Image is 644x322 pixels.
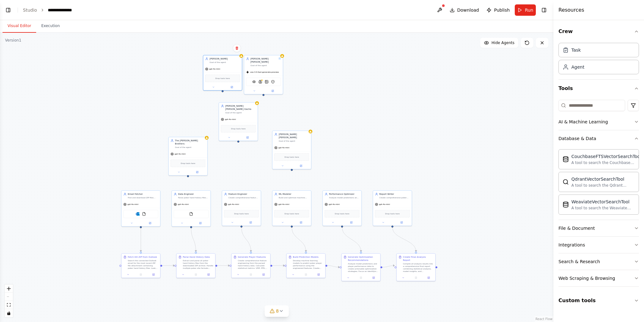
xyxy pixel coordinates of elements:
span: Download [457,7,479,13]
button: Database & Data [558,130,639,147]
div: Email FetcherFind and download ZIP files containing poker hand history from Outlook email attachm... [121,190,160,227]
img: DallETool [265,80,269,84]
div: Compile all analysis results into a comprehensive final report combining statistical analysis, mo... [403,263,433,273]
span: gpt-4o-mini [178,203,189,206]
div: Generate Player Features [238,256,266,259]
div: Analyze model predictions and player data to generate actionable optimization recommendations inc... [329,196,359,199]
span: Publish [494,7,510,13]
div: Parse Hand History Data [183,256,210,259]
button: Open in side panel [192,221,209,225]
div: Web Scraping & Browsing [558,275,615,281]
span: gpt-4o-mini [175,153,186,155]
div: Create comprehensive feature sets for poker performance analysis including statistical features (... [228,196,259,199]
div: A tool to search the Weaviate database for relevant information on internal documents. [571,206,635,211]
div: Data EngineerParse poker hand history files from ZIP archives, extract and normalize data into st... [171,190,211,227]
span: Drop tools here [181,162,195,165]
img: QdrantVectorSearchTool [563,179,569,185]
span: Drop tools here [385,212,400,215]
div: Create comprehensive feature engineering from the parsed hand history data. Calculate statistical... [238,259,268,269]
button: Open in side panel [223,85,241,89]
div: A tool to search the Couchbase database for relevant information on internal documents. [571,160,641,165]
g: Edge from 18ae7e7a-c944-42aa-ae7c-0f1dd58bb89f to e4d28f45-b1a3-4b9f-a722-dd81be2f51c4 [272,264,285,267]
div: Feature Engineer [228,193,259,196]
div: Performance Optimizer [329,193,359,196]
div: Email Fetcher [128,193,158,196]
button: No output available [299,273,313,276]
button: fit view [5,301,13,309]
div: Feature EngineerCreate comprehensive feature sets for poker performance analysis including statis... [222,190,261,226]
div: Report Writer [379,193,410,196]
img: AIMindTool [258,80,262,84]
div: Version 1 [5,38,21,43]
g: Edge from 70f68c53-a296-4019-9aab-a49b19a3a635 to 0dceae72-0407-49f1-a5f2-697ec0d2fd5e [139,228,142,251]
g: Edge from f38d12fa-9d94-46b4-8a2a-6244d0fc948f to aa4acda2-415d-4594-a126-726982664d38 [391,227,418,251]
span: Drop tools here [231,127,246,130]
span: Hide Agents [491,40,514,45]
g: Edge from 85b314d6-d0ae-443e-9492-d470779a82a9 to 18ae7e7a-c944-42aa-ae7c-0f1dd58bb89f [240,227,253,251]
div: [PERSON_NAME] [PERSON_NAME] Gacha [225,105,256,111]
span: gpt-4o-mini [278,203,289,206]
div: Create comprehensive poker performance analysis reports in PDF and Markdown formats, including ex... [379,196,410,199]
span: veo-3.0-fast-generate-preview [250,71,279,73]
div: Goal of the agent [279,140,309,142]
div: Develop machine learning models to predict poker player performance using the engineered features... [293,259,323,269]
button: Execution [36,20,65,33]
nav: breadcrumb [23,7,72,13]
img: CouchbaseFTSVectorSearchTool [563,156,569,162]
div: Report WriterCreate comprehensive poker performance analysis reports in PDF and Markdown formats,... [373,190,412,226]
button: Open in side panel [313,273,324,276]
button: Open in side panel [258,273,269,276]
button: zoom in [5,285,13,293]
div: Database & Data [558,147,639,220]
button: Integrations [558,237,639,253]
button: Visual Editor [3,20,36,33]
span: Drop tools here [335,212,349,215]
button: Download [447,4,482,16]
a: Studio [23,8,37,13]
span: gpt-4o-mini [225,118,236,121]
button: No output available [354,276,368,280]
div: Build Prediction ModelsDevelop machine learning models to predict poker player performance using ... [286,253,325,278]
button: Hide Agents [480,38,518,48]
div: Build Prediction Models [293,256,318,259]
div: Agent [571,64,584,70]
button: AI & Machine Learning [558,114,639,130]
div: Generate Optimization Recommendations [348,256,378,262]
img: Microsoft Outlook [136,212,140,216]
button: No output available [189,273,203,276]
button: Open in side panel [203,273,214,276]
button: Open in side panel [423,276,434,280]
span: gpt-4o-mini [278,146,289,149]
span: 8 [276,308,279,314]
button: Open in side panel [393,221,411,224]
button: Hide right sidebar [540,6,548,14]
span: Drop tools here [285,212,299,215]
div: Build and optimize machine learning models to predict poker player performance including ROI fore... [279,196,309,199]
button: toggle interactivity [5,309,13,317]
span: gpt-4o-mini [127,203,138,206]
div: A tool to search the Qdrant database for relevant information on internal documents. [571,183,635,188]
div: [PERSON_NAME] [PERSON_NAME] GachaGoal of the agentgpt-4o-miniDrop tools here [219,102,258,141]
g: Edge from d64c4348-75fd-4cb1-84f0-bf714d4c980f to 18ae7e7a-c944-42aa-ae7c-0f1dd58bb89f [217,264,230,267]
button: No output available [409,276,423,280]
div: AI & Machine Learning [558,119,608,125]
div: [PERSON_NAME] [209,57,240,60]
button: 8 [265,305,289,317]
div: Search & Research [558,258,600,265]
img: FileReadTool [142,212,146,216]
div: Find and download ZIP files containing poker hand history from Outlook email attachments. If Outl... [128,196,158,199]
button: Open in side panel [188,170,206,174]
button: Crew [558,23,639,40]
div: Search the connected Outlook email for the most recent ZIP file attachment containing poker hand ... [128,259,158,269]
img: PatronusEvalTool [271,80,275,84]
button: Run [515,4,536,16]
span: gpt-4o-mini [329,203,340,206]
div: Goal of the agent [250,64,277,67]
div: Goal of the agent [225,111,256,114]
button: Delete node [233,44,241,52]
div: Parse poker hand history files from ZIP archives, extract and normalize data into structured CSV ... [178,196,208,199]
div: Crew [558,40,639,79]
div: [PERSON_NAME]Goal of the agentgpt-4o-miniDrop tools here [203,55,242,91]
button: Open in side panel [292,221,310,224]
div: Goal of the agent [209,61,240,64]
